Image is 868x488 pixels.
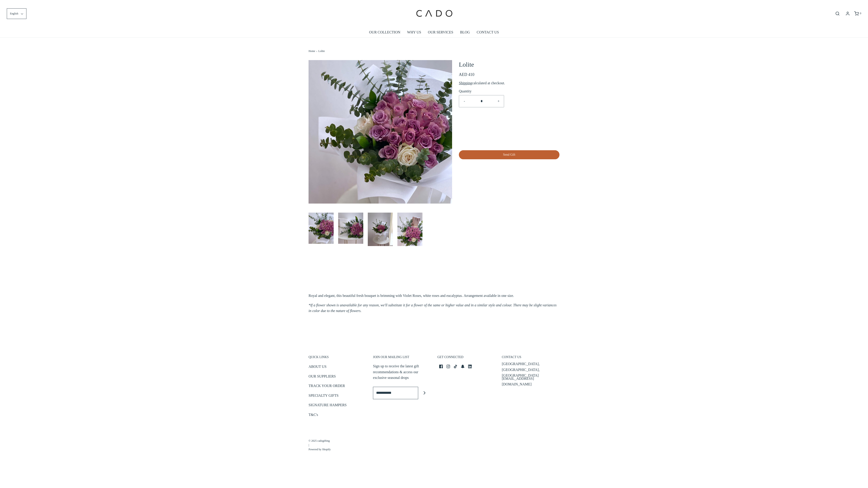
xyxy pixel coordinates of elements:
h3: GET CONNECTED [437,355,495,361]
span: › [316,49,318,53]
button: Open search bar [833,11,842,16]
label: Quantity [459,88,504,94]
a: 0 [854,11,861,16]
a: WHY US [407,27,421,38]
button: English [7,8,26,19]
a: Shipping [459,81,472,85]
h1: Lolite [459,60,559,69]
p: Sign up to receive the latest gift recommendations & access our exclusive seasonal drops [373,363,431,381]
a: OUR COLLECTION [369,27,400,38]
a: © 2025 cadogifting [309,439,331,443]
p: Arrangement available in one size. [464,293,514,299]
span: Lolite [318,49,325,53]
button: Reduce item quantity by one [459,95,470,107]
p: [GEOGRAPHIC_DATA], [GEOGRAPHIC_DATA], [GEOGRAPHIC_DATA] [502,361,559,378]
a: BLOG [460,27,470,38]
em: *If a flower shown is unavailable for any reason, we'll substitute it for a flower of the same or... [309,303,557,313]
input: Enter email [373,387,418,399]
span: 0 [860,12,861,15]
p: [EMAIL_ADDRESS][DOMAIN_NAME] [502,376,559,387]
a: Home [309,49,316,53]
div: calculated at checkout. [459,80,559,86]
h3: QUICK LINKS [309,355,366,361]
a: Send Gift [459,150,559,159]
a: T&C's [309,412,318,419]
a: CONTACT US [477,27,499,38]
img: Load image into Gallery viewer, Lolite [338,213,363,244]
a: Powered by Shopify [309,447,331,452]
img: cadogifting [415,3,453,24]
button: Increase item quantity by one [493,95,504,107]
a: TRACK YOUR ORDER [309,383,345,390]
img: Load image into Gallery viewer, Lolite [368,213,393,246]
img: Load image into Gallery viewer, Lolite [397,213,422,246]
nav: breadcrumbs [309,38,559,56]
a: OUR SUPPLIERS [309,373,336,381]
a: SIGNATURE HAMPERS [309,402,347,410]
p: | [309,434,331,452]
button: Join [418,387,431,399]
span: AED 410 [459,72,474,77]
p: Royal and elegant, this beautiful fresh bouquet is brimming with Violet Roses, white roses and eu... [309,293,463,299]
a: OUR SERVICES [428,27,453,38]
h3: JOIN OUR MAILING LIST [373,355,431,361]
span: English [10,12,18,16]
a: ABOUT US [309,364,326,371]
a: SPECIALTY GIFTS [309,393,339,400]
img: Lolite [309,60,452,204]
img: Load image into Gallery viewer, Lolite [309,213,334,244]
h3: CONTACT US [502,355,559,361]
